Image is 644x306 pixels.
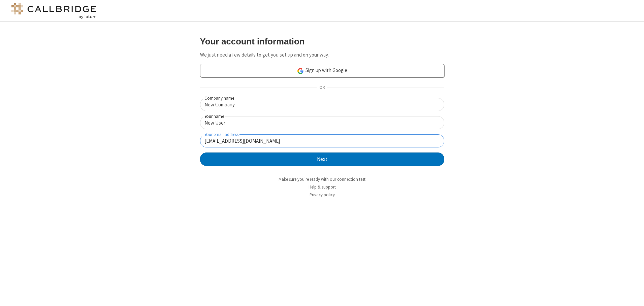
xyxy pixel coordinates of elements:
[200,64,444,77] a: Sign up with Google
[279,176,365,182] a: Make sure you're ready with our connection test
[310,192,335,198] a: Privacy policy
[200,134,444,147] input: Your email address
[200,98,444,111] input: Company name
[200,51,444,59] p: We just need a few details to get you set up and on your way.
[200,116,444,129] input: Your name
[297,67,304,75] img: google-icon.png
[317,83,327,93] span: OR
[200,152,444,166] button: Next
[200,37,444,46] h3: Your account information
[10,3,98,19] img: logo@2x.png
[309,184,336,190] a: Help & support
